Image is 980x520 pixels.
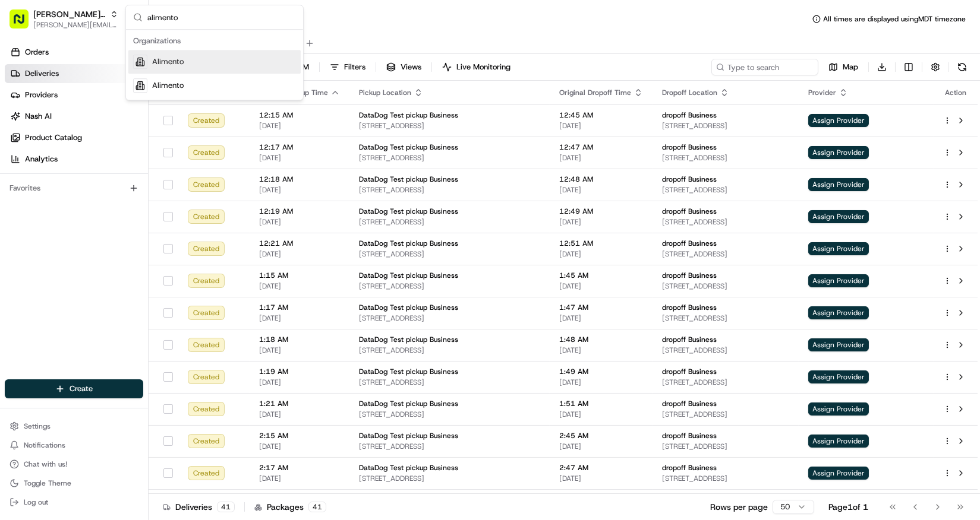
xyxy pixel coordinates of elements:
span: [STREET_ADDRESS] [662,474,789,483]
span: [STREET_ADDRESS] [662,281,789,291]
span: 12:18 AM [259,175,340,184]
div: Organizations [128,32,301,50]
button: Start new chat [202,117,216,131]
span: Knowledge Base [24,172,91,184]
div: Action [943,88,968,97]
span: [STREET_ADDRESS] [359,378,540,387]
span: Provider [808,88,836,97]
span: [STREET_ADDRESS] [359,313,540,323]
span: Assign Provider [808,242,869,255]
span: dropoff Business [662,271,717,280]
span: [DATE] [259,474,340,483]
span: Analytics [25,154,58,164]
span: dropoff Business [662,367,717,376]
span: [STREET_ADDRESS] [662,249,789,259]
span: dropoff Business [662,431,717,440]
span: Assign Provider [808,178,869,191]
span: dropoff Business [662,175,717,184]
span: DataDog Test pickup Business [359,207,458,216]
span: Create [70,383,93,394]
span: dropoff Business [662,142,717,152]
span: 2:17 AM [259,463,340,473]
span: [DATE] [259,442,340,451]
span: 1:17 AM [259,303,340,312]
span: [STREET_ADDRESS] [359,474,540,483]
span: Assign Provider [808,402,869,416]
span: [DATE] [559,474,643,483]
span: dropoff Business [662,207,717,216]
span: 12:47 AM [559,142,643,152]
span: dropoff Business [662,335,717,344]
button: Chat with us! [5,456,143,473]
span: Assign Provider [808,274,869,287]
span: 2:15 AM [259,431,340,440]
span: Assign Provider [808,306,869,319]
span: [DATE] [559,313,643,323]
span: [STREET_ADDRESS] [359,281,540,291]
span: [PERSON_NAME][EMAIL_ADDRESS][DOMAIN_NAME] [33,20,118,30]
span: [DATE] [559,185,643,195]
span: dropoff Business [662,239,717,248]
div: 💻 [100,173,110,183]
span: [STREET_ADDRESS] [662,410,789,419]
span: [STREET_ADDRESS] [359,442,540,451]
span: 12:48 AM [559,175,643,184]
a: Orders [5,43,148,62]
span: [STREET_ADDRESS] [662,153,789,163]
span: [DATE] [259,217,340,227]
button: Views [381,59,427,75]
span: [STREET_ADDRESS] [662,121,789,131]
div: Start new chat [40,113,195,125]
span: Pickup Location [359,88,411,97]
span: 12:17 AM [259,142,340,152]
span: Assign Provider [808,338,869,351]
button: [PERSON_NAME] Org [33,8,105,20]
span: 1:49 AM [559,367,643,376]
button: Refresh [954,59,970,75]
span: 1:51 AM [559,399,643,408]
span: [DATE] [559,442,643,451]
span: Assign Provider [808,146,869,159]
span: All times are displayed using MDT timezone [823,14,966,24]
button: [PERSON_NAME] Org[PERSON_NAME][EMAIL_ADDRESS][DOMAIN_NAME] [5,5,123,33]
span: 2:47 AM [559,463,643,473]
span: 1:45 AM [559,271,643,280]
span: Product Catalog [25,132,82,143]
span: [STREET_ADDRESS] [359,249,540,259]
span: [DATE] [259,153,340,163]
div: We're available if you need us! [40,125,150,135]
span: DataDog Test pickup Business [359,335,458,344]
a: Product Catalog [5,128,148,147]
span: DataDog Test pickup Business [359,303,458,312]
span: DataDog Test pickup Business [359,175,458,184]
span: Providers [25,90,58,100]
a: Analytics [5,150,148,169]
span: [STREET_ADDRESS] [662,442,789,451]
a: Deliveries [5,64,148,83]
div: Deliveries [163,501,235,513]
span: [DATE] [259,121,340,131]
span: Notifications [24,440,65,450]
button: Map [823,59,864,75]
input: Clear [31,77,196,89]
span: Settings [24,421,51,431]
span: [STREET_ADDRESS] [359,153,540,163]
button: Create [5,379,143,398]
span: Filters [344,62,365,72]
span: DataDog Test pickup Business [359,399,458,408]
span: dropoff Business [662,463,717,473]
img: 1736555255976-a54dd68f-1ca7-489b-9aae-adbdc363a1c4 [12,113,33,135]
span: Alimento [152,56,184,67]
span: 1:18 AM [259,335,340,344]
span: Toggle Theme [24,478,71,488]
span: Assign Provider [808,467,869,480]
span: [STREET_ADDRESS] [359,410,540,419]
span: [DATE] [259,249,340,259]
button: Filters [324,59,371,75]
span: 1:21 AM [259,399,340,408]
span: [DATE] [559,281,643,291]
span: Chat with us! [24,459,67,469]
span: Log out [24,497,48,507]
span: [DATE] [259,281,340,291]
